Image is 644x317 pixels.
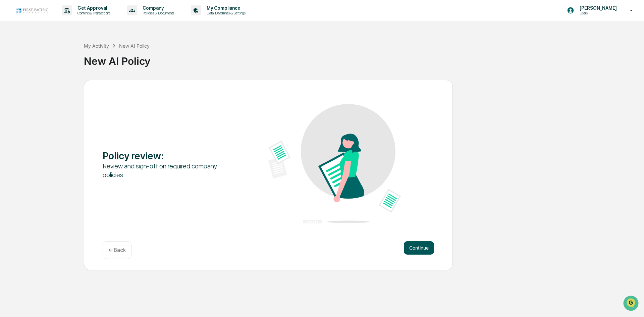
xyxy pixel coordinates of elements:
[7,14,122,25] p: How can we help?
[17,31,111,38] input: Clear
[119,43,150,49] div: New AI Policy
[103,162,235,179] div: Review and sign-off on required company policies.
[7,51,19,63] img: 1746055101610-c473b297-6a78-478c-a979-82029cc54cd1
[4,95,45,107] a: 🔎Data Lookup
[404,241,434,255] button: Continue
[4,82,46,94] a: 🖐️Preclearance
[46,82,86,94] a: 🗄️Attestations
[55,85,83,91] span: Attestations
[103,150,235,162] div: Policy review :
[13,97,42,104] span: Data Lookup
[114,53,122,61] button: Start new chat
[574,11,620,15] p: Users
[47,113,81,119] a: Powered byPylon
[16,7,48,14] img: logo
[574,5,620,11] p: [PERSON_NAME]
[49,85,54,91] div: 🗄️
[137,5,177,11] p: Company
[72,5,114,11] p: Get Approval
[108,247,126,253] p: ← Back
[7,85,12,91] div: 🖐️
[23,51,110,58] div: Start new chat
[13,85,43,91] span: Preclearance
[137,11,177,15] p: Policies & Documents
[23,58,85,63] div: We're available if you need us!
[67,114,81,119] span: Pylon
[268,104,401,223] img: Policy review
[201,11,249,15] p: Data, Deadlines & Settings
[201,5,249,11] p: My Compliance
[84,50,641,67] div: New AI Policy
[84,43,109,49] div: My Activity
[7,98,12,103] div: 🔎
[623,295,641,313] iframe: Open customer support
[72,11,114,15] p: Content & Transactions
